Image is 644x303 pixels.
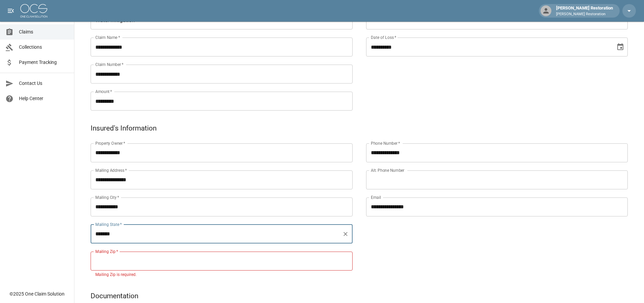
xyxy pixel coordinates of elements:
[19,95,69,102] span: Help Center
[371,167,404,173] label: Alt. Phone Number
[341,229,350,239] button: Clear
[95,89,112,94] label: Amount
[553,5,616,17] div: [PERSON_NAME] Restoration
[4,4,18,18] button: open drawer
[95,34,120,40] label: Claim Name
[19,80,69,87] span: Contact Us
[19,28,69,36] span: Claims
[371,140,400,146] label: Phone Number
[556,11,613,17] p: [PERSON_NAME] Restoration
[371,34,396,40] label: Date of Loss
[614,40,627,54] button: Choose date, selected date is Aug 21, 2025
[95,140,125,146] label: Property Owner
[95,272,348,278] p: Mailing Zip is required.
[19,59,69,66] span: Payment Tracking
[95,194,119,200] label: Mailing City
[95,62,123,67] label: Claim Number
[371,194,381,200] label: Email
[9,290,65,297] div: © 2025 One Claim Solution
[95,249,118,254] label: Mailing Zip
[95,167,127,173] label: Mailing Address
[19,44,69,51] span: Collections
[20,4,47,18] img: ocs-logo-white-transparent.png
[95,222,122,227] label: Mailing State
